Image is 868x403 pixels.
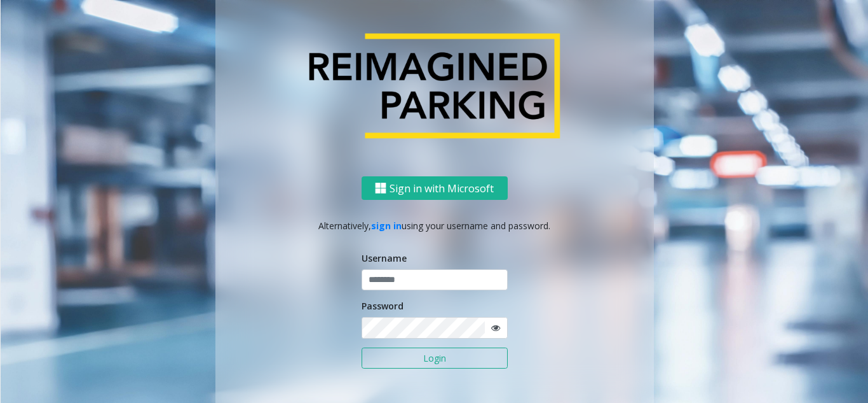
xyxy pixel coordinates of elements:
p: Alternatively, using your username and password. [228,219,641,232]
label: Password [362,299,403,313]
button: Login [362,348,508,369]
button: Sign in with Microsoft [362,176,508,200]
label: Username [362,251,407,265]
a: sign in [371,220,402,232]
